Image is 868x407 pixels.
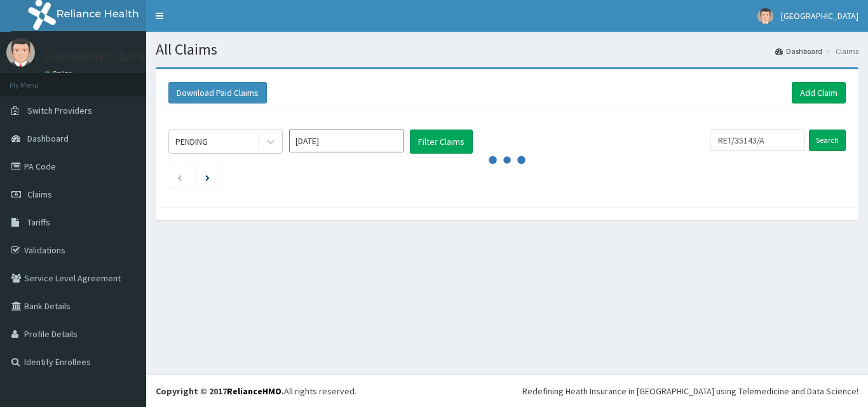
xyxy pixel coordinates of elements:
li: Claims [824,46,858,57]
svg: audio-loading [488,141,526,179]
a: RelianceHMO [227,385,281,397]
button: Filter Claims [410,130,473,154]
p: [GEOGRAPHIC_DATA] [44,51,149,63]
a: Online [44,69,75,78]
footer: All rights reserved. [146,375,868,407]
span: Claims [27,189,52,200]
button: Download Paid Claims [168,82,267,103]
span: Tariffs [27,217,50,228]
span: Dashboard [27,133,69,144]
input: Search by HMO ID [710,130,804,151]
input: Search [809,130,846,151]
strong: Copyright © 2017 . [156,385,284,397]
div: PENDING [175,135,208,148]
div: Redefining Heath Insurance in [GEOGRAPHIC_DATA] using Telemedicine and Data Science! [522,385,858,397]
h1: All Claims [156,41,858,58]
span: [GEOGRAPHIC_DATA] [781,10,858,22]
a: Add Claim [792,82,846,103]
img: User Image [6,38,35,67]
img: User Image [757,8,773,24]
a: Previous page [177,171,182,183]
input: Select Month and Year [289,130,403,152]
span: Switch Providers [27,105,92,116]
a: Next page [205,171,210,183]
a: Dashboard [775,46,822,57]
